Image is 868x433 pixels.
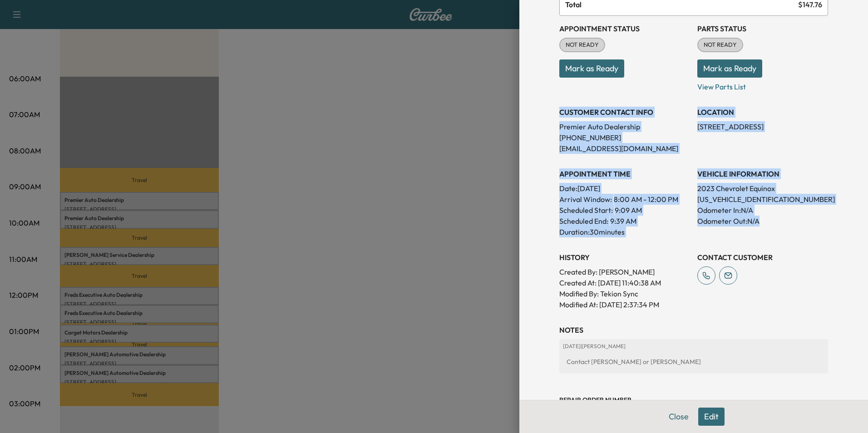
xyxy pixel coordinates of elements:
button: Close [663,408,695,426]
p: Scheduled End: [559,216,608,226]
span: NOT READY [560,40,604,49]
p: [PHONE_NUMBER] [559,132,690,143]
p: [STREET_ADDRESS] [697,121,828,132]
h3: NOTES [559,325,828,335]
p: Odometer In: N/A [697,205,828,216]
h3: Appointment Status [559,23,690,34]
span: NOT READY [698,40,742,49]
button: Mark as Ready [697,59,762,78]
p: Scheduled Start: [559,205,613,216]
button: Edit [698,408,725,426]
p: Modified At : [DATE] 2:37:34 PM [559,299,690,310]
p: Duration: 30 minutes [559,226,690,237]
h3: LOCATION [697,107,828,118]
h3: Parts Status [697,23,828,34]
p: [US_VEHICLE_IDENTIFICATION_NUMBER] [697,194,828,205]
p: Premier Auto Dealership [559,121,690,132]
p: Arrival Window: [559,194,690,205]
p: [EMAIL_ADDRESS][DOMAIN_NAME] [559,143,690,154]
p: [DATE] | [PERSON_NAME] [563,343,824,350]
h3: VEHICLE INFORMATION [697,168,828,179]
p: Created By : [PERSON_NAME] [559,266,690,277]
h3: APPOINTMENT TIME [559,168,690,179]
p: 9:09 AM [615,205,642,216]
h3: Repair Order number [559,395,828,404]
p: Odometer Out: N/A [697,216,828,226]
p: Created At : [DATE] 11:40:38 AM [559,277,690,288]
p: Date: [DATE] [559,183,690,194]
h3: CONTACT CUSTOMER [697,252,828,263]
p: Modified By : Tekion Sync [559,288,690,299]
button: Mark as Ready [559,59,624,78]
p: 9:39 AM [610,216,636,226]
p: View Parts List [697,78,828,92]
h3: History [559,252,690,263]
div: Contact [PERSON_NAME] or [PERSON_NAME] [563,354,824,370]
h3: CUSTOMER CONTACT INFO [559,107,690,118]
p: 2023 Chevrolet Equinox [697,183,828,194]
span: 8:00 AM - 12:00 PM [614,194,678,205]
